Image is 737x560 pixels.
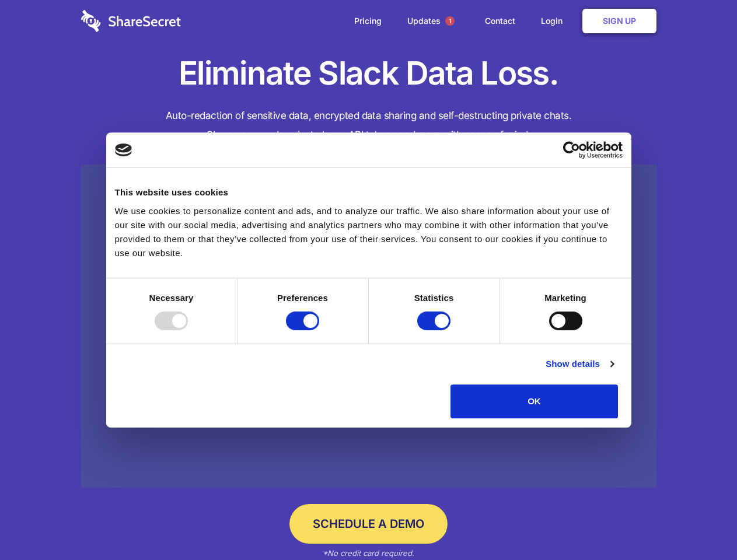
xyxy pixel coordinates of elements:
a: Pricing [343,3,393,39]
a: Sign Up [582,9,656,33]
a: Wistia video thumbnail [81,164,656,488]
h1: Eliminate Slack Data Loss. [81,52,656,94]
h4: Auto-redaction of sensitive data, encrypted data sharing and self-destructing private chats. Shar... [81,106,656,145]
img: logo [115,143,132,156]
span: 1 [445,16,455,26]
a: Usercentrics Cookiebot - opens in a new window [521,141,623,159]
div: We use cookies to personalize content and ads, and to analyze our traffic. We also share informat... [115,204,623,260]
a: Login [529,3,580,39]
img: logo-wordmark-white-trans-d4663122ce5f474addd5e946df7df03e33cb6a1c49d2221995e7729f52c070b2.svg [81,10,181,32]
strong: Necessary [149,293,194,303]
strong: Statistics [414,293,454,303]
button: OK [450,384,618,418]
strong: Marketing [544,293,586,303]
a: Contact [473,3,527,39]
a: Show details [546,357,613,371]
a: Schedule a Demo [289,504,448,544]
strong: Preferences [277,293,328,303]
div: This website uses cookies [115,185,623,199]
em: *No credit card required. [323,548,414,558]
